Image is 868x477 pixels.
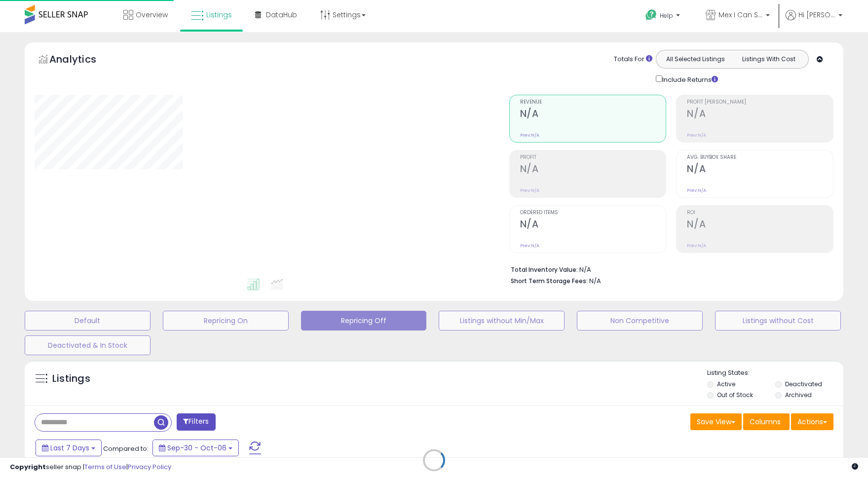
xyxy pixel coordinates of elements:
b: Total Inventory Value: [511,265,578,274]
span: ROI [687,210,833,216]
button: Listings without Min/Max [439,311,565,330]
button: Repricing On [163,311,289,330]
span: Hi [PERSON_NAME] [798,10,835,20]
div: Totals For [614,55,652,64]
b: Short Term Storage Fees: [511,277,588,285]
strong: Copyright [10,462,46,472]
span: N/A [589,276,601,286]
button: Deactivated & In Stock [25,335,151,355]
small: Prev: N/A [687,243,706,249]
a: Help [638,1,690,32]
div: Include Returns [648,73,730,85]
span: Profit [520,155,666,160]
span: Avg. Buybox Share [687,155,833,160]
a: Hi [PERSON_NAME] [786,10,842,32]
button: All Selected Listings [659,53,732,66]
small: Prev: N/A [687,132,706,138]
h2: N/A [687,108,833,121]
small: Prev: N/A [520,187,539,193]
div: seller snap | | [10,463,171,472]
h2: N/A [520,219,666,232]
span: Overview [136,10,168,20]
span: Revenue [520,100,666,105]
i: Get Help [645,9,657,21]
span: DataHub [266,10,297,20]
small: Prev: N/A [520,132,539,138]
h2: N/A [687,163,833,177]
small: Prev: N/A [520,243,539,249]
button: Repricing Off [301,311,427,330]
span: Ordered Items [520,210,666,216]
h2: N/A [520,108,666,121]
h5: Analytics [49,52,115,69]
h2: N/A [520,163,666,177]
button: Default [25,311,151,330]
span: Mex I Can Sweetness [718,10,763,20]
span: Help [660,11,673,20]
button: Listings With Cost [732,53,805,66]
small: Prev: N/A [687,187,706,193]
button: Non Competitive [577,311,703,330]
span: Listings [206,10,232,20]
li: N/A [511,263,826,275]
button: Listings without Cost [715,311,841,330]
span: Profit [PERSON_NAME] [687,100,833,105]
h2: N/A [687,219,833,232]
